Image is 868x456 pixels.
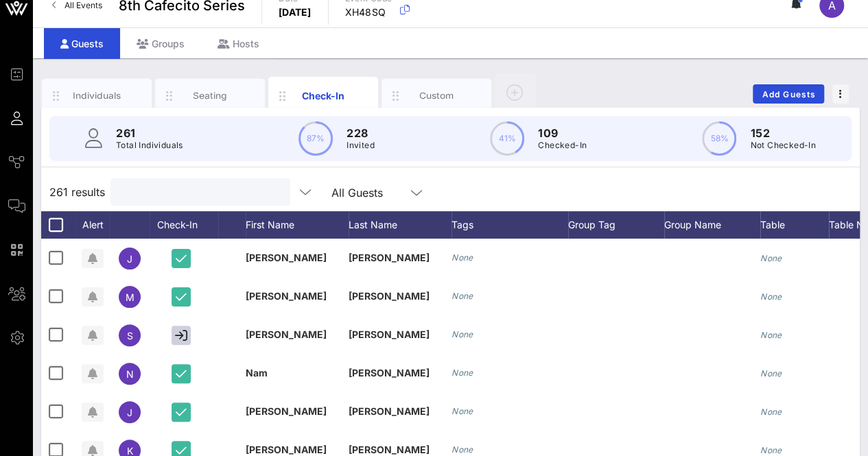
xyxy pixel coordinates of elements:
[538,139,587,152] p: Checked-In
[67,89,128,102] div: Individuals
[116,139,183,152] p: Total Individuals
[120,28,201,59] div: Groups
[347,139,375,152] p: Invited
[201,28,276,59] div: Hosts
[349,211,451,239] div: Last Name
[246,367,268,379] span: Nam
[750,139,816,152] p: Not Checked-In
[345,5,392,19] p: XH48SQ
[323,178,433,206] div: All Guests
[246,405,327,417] span: [PERSON_NAME]
[451,406,473,416] i: None
[664,211,760,239] div: Group Name
[753,84,824,104] button: Add Guests
[349,405,430,417] span: [PERSON_NAME]
[349,252,430,263] span: [PERSON_NAME]
[349,444,430,455] span: [PERSON_NAME]
[760,253,782,263] i: None
[246,211,349,239] div: First Name
[246,290,327,302] span: [PERSON_NAME]
[760,407,782,417] i: None
[246,252,327,263] span: [PERSON_NAME]
[116,125,183,141] p: 261
[49,184,105,200] span: 261 results
[44,28,120,59] div: Guests
[331,187,383,199] div: All Guests
[760,211,829,239] div: Table
[293,88,354,103] div: Check-In
[760,368,782,379] i: None
[760,330,782,340] i: None
[180,89,241,102] div: Seating
[538,125,587,141] p: 109
[750,125,816,141] p: 152
[127,407,132,418] span: J
[760,291,782,302] i: None
[349,367,430,379] span: [PERSON_NAME]
[126,368,134,380] span: N
[451,211,568,239] div: Tags
[451,252,473,263] i: None
[150,211,218,239] div: Check-In
[760,445,782,455] i: None
[349,290,430,302] span: [PERSON_NAME]
[246,328,327,340] span: [PERSON_NAME]
[126,291,134,303] span: M
[451,291,473,301] i: None
[568,211,664,239] div: Group Tag
[762,89,816,99] span: Add Guests
[406,89,467,102] div: Custom
[451,368,473,378] i: None
[451,444,473,455] i: None
[246,444,327,455] span: [PERSON_NAME]
[127,253,132,265] span: J
[349,328,430,340] span: [PERSON_NAME]
[127,330,133,341] span: S
[279,5,312,19] p: [DATE]
[347,125,375,141] p: 228
[451,329,473,339] i: None
[75,211,110,239] div: Alert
